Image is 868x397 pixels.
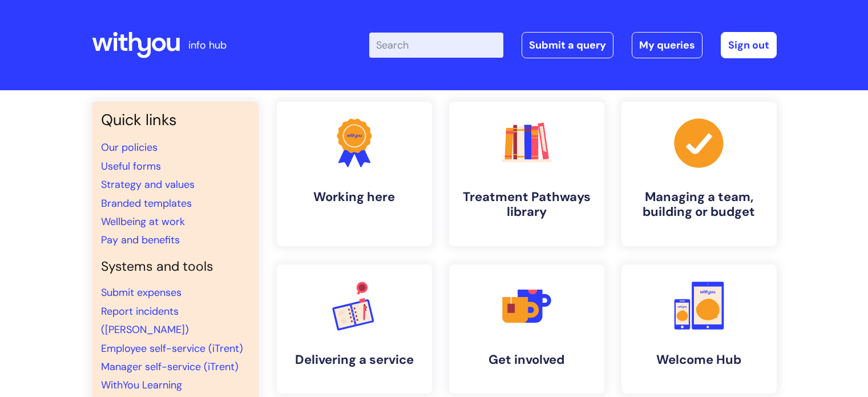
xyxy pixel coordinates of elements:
h4: Managing a team, building or budget [631,190,768,220]
a: Branded templates [101,197,192,210]
h4: Working here [286,190,423,204]
a: Submit expenses [101,286,181,299]
h4: Delivering a service [286,352,423,367]
a: Pay and benefits [101,233,180,247]
a: Welcome Hub [621,264,777,394]
a: Treatment Pathways library [449,102,604,246]
div: | - [369,32,777,58]
a: Delivering a service [277,264,432,394]
a: My queries [632,32,703,58]
h3: Quick links [101,111,249,129]
a: Sign out [721,32,777,58]
a: Useful forms [101,159,161,173]
a: Strategy and values [101,178,195,191]
a: Wellbeing at work [101,215,185,228]
a: Report incidents ([PERSON_NAME]) [101,304,189,336]
a: WithYou Learning [101,378,182,392]
h4: Welcome Hub [631,352,768,367]
a: Submit a query [522,32,613,58]
h4: Get involved [458,352,595,367]
h4: Systems and tools [101,259,249,275]
h4: Treatment Pathways library [458,190,595,220]
a: Manager self-service (iTrent) [101,360,239,374]
a: Employee self-service (iTrent) [101,342,243,355]
a: Working here [277,102,432,246]
input: Search [369,33,503,58]
a: Managing a team, building or budget [621,102,777,246]
a: Our policies [101,141,158,154]
p: info hub [188,36,227,54]
a: Get involved [449,264,604,394]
